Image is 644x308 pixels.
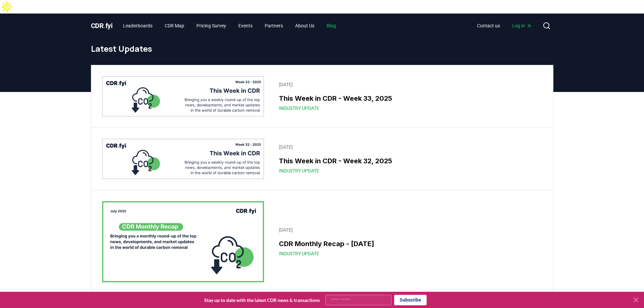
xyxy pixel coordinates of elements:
[275,77,542,116] a: [DATE]This Week in CDR - Week 33, 2025Industry Update
[279,156,538,166] h3: This Week in CDR - Week 32, 2025
[191,20,232,32] a: Pricing Survey
[91,43,553,54] h1: Latest Updates
[279,105,319,112] span: Industry Update
[290,20,320,32] a: About Us
[472,20,537,32] nav: Main
[91,21,113,30] a: CDR.fyi
[279,239,538,249] h3: CDR Monthly Recap - [DATE]
[118,20,341,32] nav: Main
[118,20,158,32] a: Leaderboards
[279,81,538,88] p: [DATE]
[512,22,532,29] span: Log in
[279,227,538,233] p: [DATE]
[275,140,542,178] a: [DATE]This Week in CDR - Week 32, 2025Industry Update
[233,20,258,32] a: Events
[279,144,538,150] p: [DATE]
[259,20,288,32] a: Partners
[472,20,505,32] a: Contact us
[279,250,319,257] span: Industry Update
[103,22,105,30] span: .
[279,167,319,174] span: Industry Update
[159,20,190,32] a: CDR Map
[275,222,542,261] a: [DATE]CDR Monthly Recap - [DATE]Industry Update
[507,20,537,32] a: Log in
[91,22,113,30] span: CDR fyi
[321,20,341,32] a: Blog
[102,201,264,282] img: CDR Monthly Recap - July 2025 blog post image
[102,139,264,179] img: This Week in CDR - Week 32, 2025 blog post image
[102,76,264,117] img: This Week in CDR - Week 33, 2025 blog post image
[279,93,538,103] h3: This Week in CDR - Week 33, 2025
